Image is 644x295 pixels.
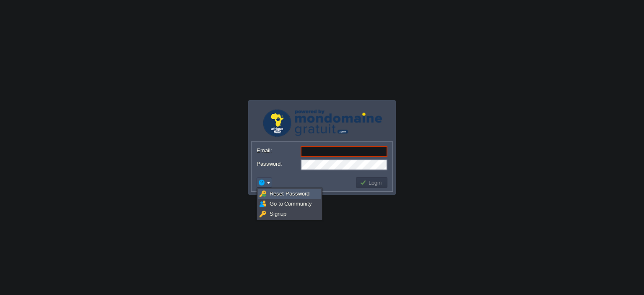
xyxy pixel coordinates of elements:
[257,146,300,155] label: Email:
[360,179,384,186] button: Login
[258,199,321,209] a: Go to Community
[270,201,312,207] span: Go to Community
[259,109,385,137] img: MonDomaineGratuit
[270,211,286,217] span: Signup
[258,209,321,219] a: Signup
[270,191,309,197] span: Reset Password
[258,189,321,198] a: Reset Password
[257,159,300,168] label: Password:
